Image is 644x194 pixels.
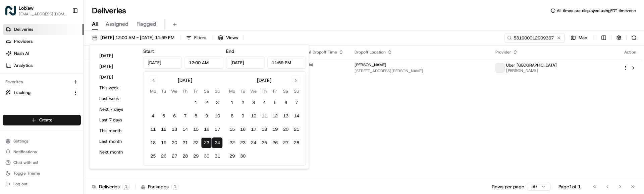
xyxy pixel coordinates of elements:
[257,77,271,84] div: [DATE]
[13,171,40,176] span: Toggle Theme
[143,48,154,54] label: Start
[158,137,169,148] button: 19
[96,73,137,82] button: [DATE]
[89,33,177,42] button: [DATE] 12:00 AM - [DATE] 11:59 PM
[13,160,38,165] span: Chat with us!
[58,104,60,109] span: •
[148,151,158,162] button: 25
[212,97,223,108] button: 3
[47,144,81,150] a: Powered byPylon
[61,104,75,109] span: [DATE]
[291,137,302,148] button: 28
[13,90,31,96] span: Tracking
[201,111,212,121] button: 9
[141,183,179,190] div: Packages
[14,64,26,76] img: 1755196953914-cd9d9cba-b7f7-46ee-b6f5-75ff69acacf5
[169,111,180,121] button: 6
[355,50,386,55] span: Dropoff Location
[237,111,248,121] button: 9
[506,68,557,73] span: [PERSON_NAME]
[226,35,238,41] span: Views
[3,147,81,157] button: Notifications
[158,111,169,121] button: 5
[96,94,137,103] button: Last week
[495,50,511,55] span: Provider
[492,183,524,190] p: Rows per page
[3,60,84,71] a: Analytics
[237,151,248,162] button: 30
[148,111,158,121] button: 4
[191,88,201,95] th: Friday
[579,35,587,41] span: Map
[227,97,237,108] button: 1
[148,124,158,135] button: 11
[248,124,259,135] button: 17
[3,36,84,47] a: Providers
[96,148,137,157] button: Next month
[212,88,223,95] th: Sunday
[248,97,259,108] button: 3
[3,136,81,146] button: Settings
[19,11,67,17] button: [EMAIL_ADDRESS][DOMAIN_NAME]
[19,5,34,11] span: Loblaw
[506,63,557,68] span: Uber [GEOGRAPHIC_DATA]
[5,90,70,96] a: Tracking
[178,77,192,84] div: [DATE]
[201,88,212,95] th: Saturday
[248,88,259,95] th: Wednesday
[191,151,201,162] button: 29
[267,57,306,69] input: Time
[355,68,485,74] span: [STREET_ADDRESS][PERSON_NAME]
[191,111,201,121] button: 8
[3,24,84,35] a: Deliveries
[237,97,248,108] button: 2
[259,111,270,121] button: 11
[194,35,206,41] span: Filters
[212,137,223,148] button: 24
[291,88,302,95] th: Sunday
[227,137,237,148] button: 22
[215,33,241,42] button: Views
[17,43,111,50] input: Clear
[180,111,191,121] button: 7
[96,105,137,114] button: Next 7 days
[14,63,33,69] span: Analytics
[3,158,81,167] button: Chat with us!
[5,5,16,16] img: Loblaw
[96,137,137,146] button: Last month
[183,33,209,42] button: Filters
[114,66,122,74] button: Start new chat
[212,124,223,135] button: 17
[143,57,182,69] input: Date
[104,86,122,94] button: See all
[191,124,201,135] button: 15
[504,33,565,42] input: Type to search
[270,88,280,95] th: Friday
[13,149,37,155] span: Notifications
[248,111,259,121] button: 10
[227,151,237,162] button: 29
[291,76,301,85] button: Go to next month
[59,122,73,127] span: [DATE]
[7,97,17,108] img: Loblaw 12 agents
[180,88,191,95] th: Thursday
[557,8,636,13] span: All times are displayed using EDT timezone
[169,137,180,148] button: 20
[227,111,237,121] button: 8
[191,137,201,148] button: 22
[227,88,237,95] th: Monday
[259,137,270,148] button: 25
[96,51,137,61] button: [DATE]
[280,97,291,108] button: 6
[158,124,169,135] button: 12
[21,122,54,127] span: [PERSON_NAME]
[21,104,56,109] span: Loblaw 12 agents
[280,124,291,135] button: 20
[270,111,280,121] button: 12
[149,76,158,85] button: Go to previous month
[3,169,81,178] button: Toggle Theme
[148,137,158,148] button: 18
[623,50,637,55] div: Action
[106,20,128,28] span: Assigned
